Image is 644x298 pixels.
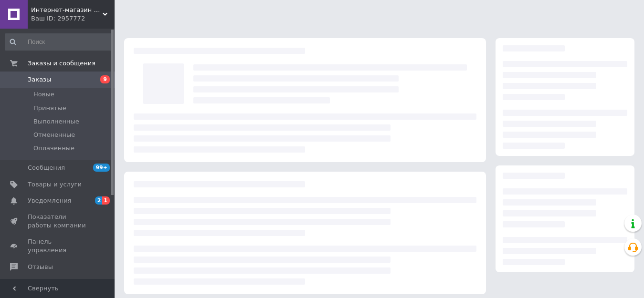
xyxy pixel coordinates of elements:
span: Уведомления [28,196,71,205]
span: Оплаченные [33,144,74,153]
span: Новые [33,90,54,99]
div: Ваш ID: 2957772 [31,14,115,23]
span: Заказы и сообщения [28,59,95,68]
span: Принятые [33,104,66,113]
span: 99+ [93,164,110,172]
span: Сообщения [28,164,65,172]
span: Отмененные [33,131,75,139]
span: 1 [102,196,110,205]
span: Показатели работы компании [28,213,88,230]
input: Поиск [5,33,113,51]
span: Заказы [28,75,51,84]
span: 9 [100,75,110,83]
span: 2 [95,196,103,205]
span: Панель управления [28,237,88,255]
span: Выполненные [33,117,79,126]
span: Интернет-магазин Dendis [31,6,103,14]
span: Товары и услуги [28,180,82,189]
span: Отзывы [28,263,53,271]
